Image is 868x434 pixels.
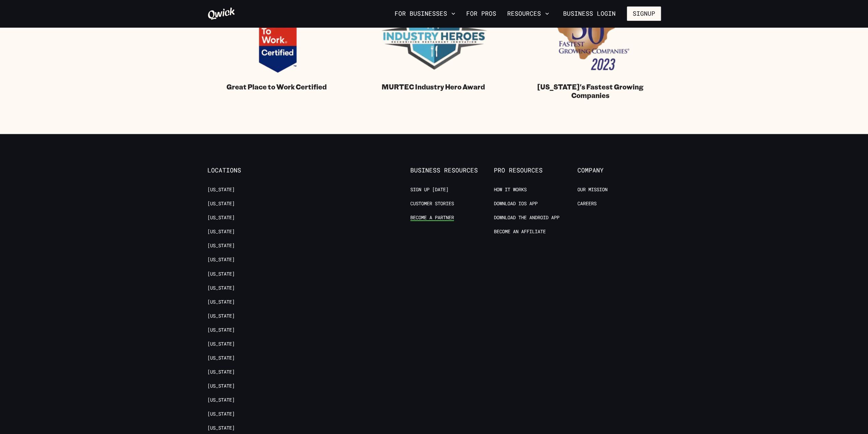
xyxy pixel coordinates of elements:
[577,167,661,174] span: Company
[366,0,502,77] img: The MURTEC Industry Hero Award recognizes Gigpro's commitment to making a difference in the hospi...
[557,6,621,21] a: Business Login
[207,167,291,174] span: Locations
[382,83,485,91] span: MURTEC Industry Hero Award
[577,200,597,207] a: Careers
[494,167,577,174] span: Pro Resources
[207,186,235,193] a: [US_STATE]
[520,0,657,77] img: Gigpro ranks #1 fastest growing company in South Carolina 2023
[464,8,499,19] a: For Pros
[207,313,235,319] a: [US_STATE]
[207,425,235,431] a: [US_STATE]
[207,327,235,333] a: [US_STATE]
[392,8,458,19] button: For Businesses
[207,383,235,389] a: [US_STATE]
[504,8,552,19] button: Resources
[494,200,538,207] a: Download IOS App
[494,228,546,235] a: Become an Affiliate
[207,355,235,361] a: [US_STATE]
[207,214,235,221] a: [US_STATE]
[410,186,448,193] a: Sign up [DATE]
[207,285,235,291] a: [US_STATE]
[207,397,235,403] a: [US_STATE]
[494,214,559,221] a: Download the Android App
[207,200,235,207] a: [US_STATE]
[207,242,235,249] a: [US_STATE]
[577,186,607,193] a: Our Mission
[410,200,454,207] a: Customer stories
[207,411,235,417] a: [US_STATE]
[207,256,235,263] a: [US_STATE]
[494,186,527,193] a: How it Works
[627,6,661,21] button: Signup
[226,83,327,91] span: Great Place to Work Certified
[207,271,235,277] a: [US_STATE]
[207,369,235,375] a: [US_STATE]
[207,228,235,235] a: [US_STATE]
[207,341,235,347] a: [US_STATE]
[209,0,345,77] img: Gigpro is Great Place to Work Certified
[410,167,494,174] span: Business Resources
[207,299,235,305] a: [US_STATE]
[525,83,656,100] span: [US_STATE]'s Fastest Growing Companies
[366,0,502,91] a: MURTEC Industry Hero Award
[209,0,345,91] a: Great Place to Work Certified
[410,214,454,221] a: Become a Partner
